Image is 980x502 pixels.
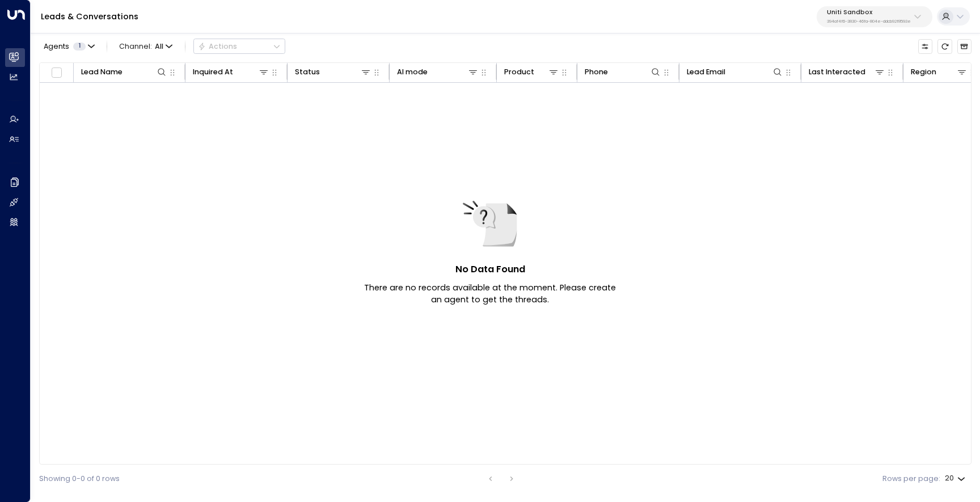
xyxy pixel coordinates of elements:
span: 1 [73,43,86,50]
div: Product [504,66,560,78]
div: Showing 0-0 of 0 rows [39,474,120,484]
a: Leads & Conversations [41,11,138,22]
p: There are no records available at the moment. Please create an agent to get the threads. [362,282,618,306]
div: Lead Name [81,66,168,78]
div: AI mode [397,66,428,78]
div: Inquired At [193,66,270,78]
button: Archived Leads [957,39,971,53]
div: Status [295,66,320,78]
span: All [155,43,163,50]
div: Region [911,66,968,78]
div: Button group with a nested menu [193,39,285,54]
div: Region [911,66,936,78]
div: Lead Email [687,66,784,78]
nav: pagination navigation [483,472,519,486]
div: Phone [585,66,662,78]
span: Toggle select all [50,66,63,79]
button: Customize [918,39,932,53]
div: Lead Name [81,66,122,78]
div: Lead Email [687,66,725,78]
span: Agents [44,43,69,50]
button: Channel:All [115,39,176,53]
div: Last Interacted [809,66,865,78]
span: Channel: [115,39,176,53]
span: Refresh [937,39,952,53]
div: Last Interacted [809,66,886,78]
div: Status [295,66,372,78]
button: Actions [193,39,285,54]
button: Agents1 [39,39,98,53]
div: Product [504,66,534,78]
h5: No Data Found [455,263,525,276]
div: AI mode [397,66,479,78]
label: Rows per page: [882,474,940,484]
div: 20 [945,471,968,486]
p: 394af4f6-3830-46fa-804e-ddcb92f8593e [827,19,911,24]
div: Phone [585,66,608,78]
p: Uniti Sandbox [827,9,911,16]
div: Actions [198,42,237,51]
button: Uniti Sandbox394af4f6-3830-46fa-804e-ddcb92f8593e [817,6,932,27]
div: Inquired At [193,66,233,78]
